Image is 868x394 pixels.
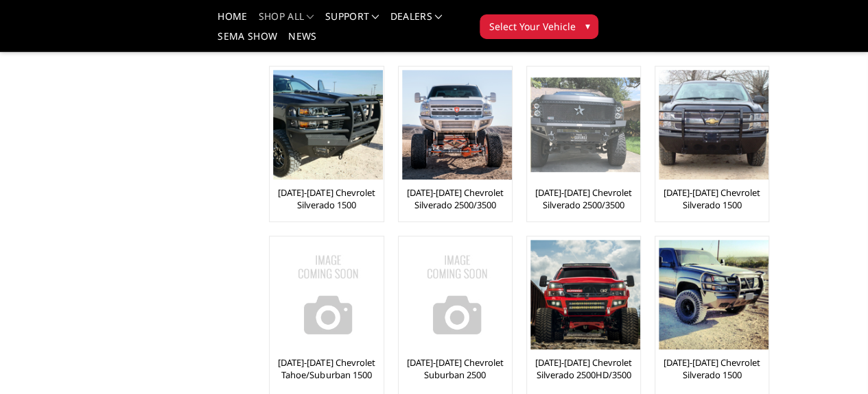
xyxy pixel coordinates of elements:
a: [DATE]-[DATE] Chevrolet Silverado 2500/3500 [530,186,637,211]
img: No Image [402,240,512,349]
a: Dealers [390,12,443,32]
a: [DATE]-[DATE] Chevrolet Silverado 1500 [659,186,765,211]
a: SEMA Show [218,32,277,51]
a: [DATE]-[DATE] Chevrolet Silverado 2500HD/3500 [530,356,637,381]
a: shop all [259,12,314,32]
span: Select Your Vehicle [489,19,575,34]
a: Support [325,12,379,32]
a: [DATE]-[DATE] Chevrolet Silverado 1500 [659,356,765,381]
a: [DATE]-[DATE] Chevrolet Silverado 1500 [273,186,379,211]
a: [DATE]-[DATE] Chevrolet Silverado 2500/3500 [402,186,508,211]
a: News [288,32,316,51]
iframe: Chat Widget [799,328,868,394]
button: Select Your Vehicle [480,14,598,39]
a: No Image [273,240,379,349]
a: No Image [402,240,508,349]
a: Home [218,12,247,32]
a: [DATE]-[DATE] Chevrolet Suburban 2500 [402,356,508,381]
span: ▾ [585,19,589,33]
a: [DATE]-[DATE] Chevrolet Tahoe/Suburban 1500 [273,356,379,381]
img: No Image [273,240,383,349]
